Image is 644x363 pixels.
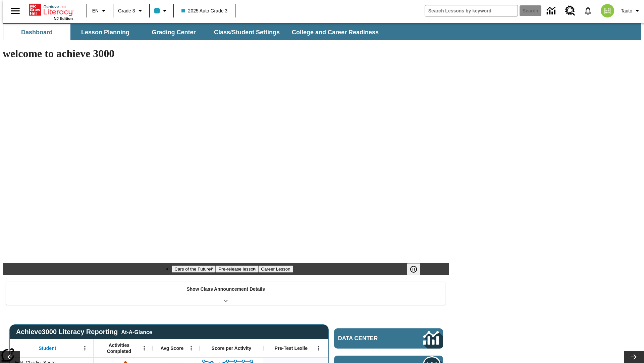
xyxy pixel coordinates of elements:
[29,3,73,16] a: Home
[601,4,614,17] img: avatar image
[624,351,644,363] button: Lesson carousel, Next
[139,343,149,353] button: Open Menu
[275,345,308,351] span: Pre-Test Lexile
[579,2,597,19] a: Notifications
[92,7,99,14] span: EN
[3,47,449,60] h1: welcome to achieve 3000
[286,24,384,40] button: College and Career Readiness
[3,24,385,40] div: SubNavbar
[543,2,561,20] a: Data Center
[72,24,139,40] button: Lesson Planning
[338,335,401,342] span: Data Center
[3,5,98,17] body: Maximum 600 characters Press Escape to exit toolbar Press Alt + F10 to reach toolbar
[258,266,293,273] button: Slide 3 Career Lesson
[54,16,73,21] span: NJ Edition
[172,266,216,273] button: Slide 1 Cars of the Future?
[3,24,70,40] button: Dashboard
[118,7,135,14] span: Grade 3
[618,5,644,17] button: Profile/Settings
[407,263,427,275] div: Pause
[160,345,183,351] span: Avg Score
[186,286,265,293] p: Show Class Announcement Details
[212,345,252,351] span: Score per Activity
[39,345,56,351] span: Student
[3,5,98,17] p: Announcements @#$%) at [DATE] 4:20:26 PM
[314,343,324,353] button: Open Menu
[121,328,152,335] div: At-A-Glance
[425,5,518,16] input: search field
[140,24,207,40] button: Grading Center
[3,23,641,40] div: SubNavbar
[181,7,228,14] span: 2025 Auto Grade 3
[152,5,171,17] button: Class color is light blue. Change class color
[186,343,196,353] button: Open Menu
[80,343,90,353] button: Open Menu
[216,266,258,273] button: Slide 2 Pre-release lesson
[561,2,579,20] a: Resource Center, Will open in new tab
[621,7,632,14] span: Tauto
[407,263,420,275] button: Pause
[97,342,141,354] span: Activities Completed
[29,2,73,21] div: Home
[597,2,618,19] button: Select a new avatar
[6,282,445,305] div: Show Class Announcement Details
[16,328,152,336] span: Achieve3000 Literacy Reporting
[334,328,443,349] a: Data Center
[115,5,147,17] button: Grade: Grade 3, Select a grade
[5,1,25,21] button: Open side menu
[89,5,111,17] button: Language: EN, Select a language
[209,24,285,40] button: Class/Student Settings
